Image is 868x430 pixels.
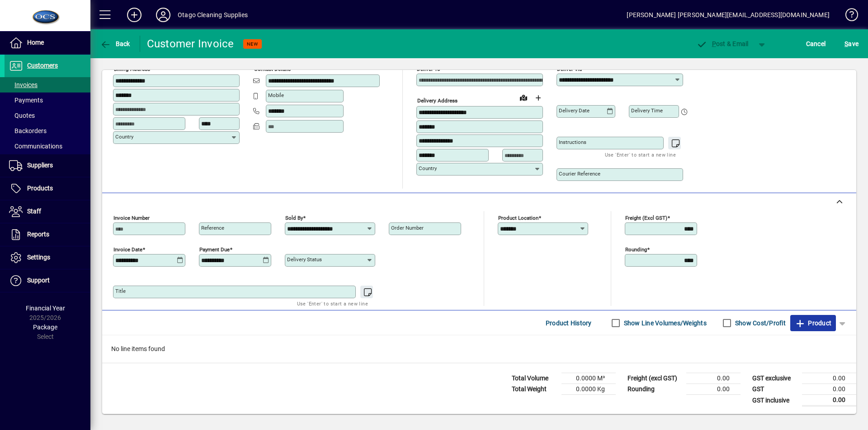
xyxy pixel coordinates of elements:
[201,225,224,231] mat-label: Reference
[100,40,130,47] span: Back
[733,319,786,328] label: Show Cost/Profit
[27,208,41,215] span: Staff
[804,36,828,52] button: Cancel
[90,36,140,52] app-page-header-button: Back
[178,8,248,22] div: Otago Cleaning Supplies
[5,77,90,92] a: Invoices
[5,32,90,54] a: Home
[748,384,802,395] td: GST
[542,315,595,331] button: Product History
[5,123,90,139] a: Backorders
[844,40,848,47] span: S
[686,384,741,395] td: 0.00
[631,107,663,114] mat-label: Delivery time
[748,373,802,384] td: GST exclusive
[5,139,90,154] a: Communications
[297,298,368,309] mat-hint: Use 'Enter' to start a new line
[9,97,43,104] span: Payments
[748,395,802,406] td: GST inclusive
[247,41,258,47] span: NEW
[5,200,90,223] a: Staff
[842,36,861,52] button: Save
[559,139,586,145] mat-label: Instructions
[802,384,856,395] td: 0.00
[199,246,230,253] mat-label: Payment due
[559,107,590,114] mat-label: Delivery date
[5,177,90,200] a: Products
[625,215,667,221] mat-label: Freight (excl GST)
[498,215,538,221] mat-label: Product location
[5,92,90,108] a: Payments
[507,384,561,395] td: Total Weight
[113,215,150,221] mat-label: Invoice number
[627,8,830,22] div: [PERSON_NAME] [PERSON_NAME][EMAIL_ADDRESS][DOMAIN_NAME]
[113,246,142,253] mat-label: Invoice date
[213,59,227,73] a: View on map
[27,231,49,238] span: Reports
[9,81,38,88] span: Invoices
[5,108,90,123] a: Quotes
[227,59,242,74] button: Copy to Delivery address
[9,112,35,119] span: Quotes
[790,315,836,331] button: Product
[27,254,50,261] span: Settings
[268,92,284,98] mat-label: Mobile
[287,256,322,263] mat-label: Delivery status
[419,165,437,171] mat-label: Country
[5,246,90,269] a: Settings
[27,277,50,284] span: Support
[559,171,600,177] mat-label: Courier Reference
[692,36,753,52] button: Post & Email
[9,127,47,134] span: Backorders
[623,384,686,395] td: Rounding
[115,288,126,294] mat-label: Title
[26,305,65,312] span: Financial Year
[147,37,234,51] div: Customer Invoice
[686,373,741,384] td: 0.00
[622,319,707,328] label: Show Line Volumes/Weights
[285,215,303,221] mat-label: Sold by
[696,40,749,47] span: ost & Email
[5,223,90,246] a: Reports
[605,149,676,160] mat-hint: Use 'Enter' to start a new line
[795,316,831,330] span: Product
[5,269,90,292] a: Support
[844,37,859,51] span: ave
[531,91,545,105] button: Choose address
[516,90,531,105] a: View on map
[802,395,856,406] td: 0.00
[9,143,62,150] span: Communications
[806,37,826,51] span: Cancel
[98,36,132,52] button: Back
[625,246,647,253] mat-label: Rounding
[27,162,53,169] span: Suppliers
[561,384,616,395] td: 0.0000 Kg
[623,373,686,384] td: Freight (excl GST)
[149,7,178,23] button: Profile
[5,154,90,177] a: Suppliers
[802,373,856,384] td: 0.00
[115,134,133,140] mat-label: Country
[507,373,561,384] td: Total Volume
[120,7,149,23] button: Add
[27,62,58,69] span: Customers
[546,316,592,330] span: Product History
[712,40,716,47] span: P
[27,39,44,46] span: Home
[391,225,424,231] mat-label: Order number
[839,2,857,31] a: Knowledge Base
[27,185,53,192] span: Products
[102,335,856,363] div: No line items found
[33,324,57,331] span: Package
[561,373,616,384] td: 0.0000 M³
